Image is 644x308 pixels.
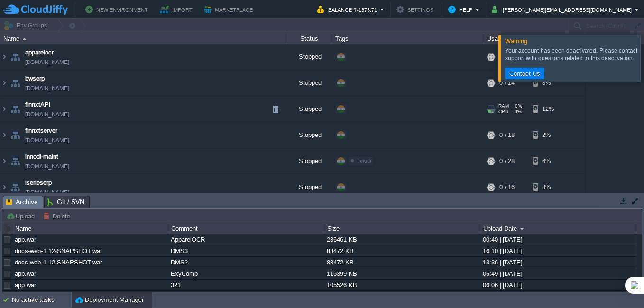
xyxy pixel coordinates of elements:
a: [DOMAIN_NAME] [25,109,69,119]
a: app.war [15,270,36,277]
a: app.war [15,236,36,243]
img: AMDAwAAAACH5BAEAAAAALAAAAAABAAEAAAICRAEAOw== [0,70,8,96]
div: Size [325,223,480,234]
a: finnxtserver [25,126,57,136]
button: Help [448,4,475,15]
a: [DOMAIN_NAME] [25,162,69,171]
div: 115399 KB [324,268,479,279]
span: 0% [513,103,522,109]
div: DMS3 [168,245,323,256]
div: 16:10 | [DATE] [480,245,635,256]
button: Delete [43,212,73,220]
div: Name [13,223,168,234]
div: Stopped [285,148,332,174]
img: AMDAwAAAACH5BAEAAAAALAAAAAABAAEAAAICRAEAOw== [0,44,8,70]
div: Stopped [285,70,332,96]
div: Upload Date [481,223,636,234]
button: Import [160,4,195,15]
div: 06:49 | [DATE] [480,268,635,279]
div: Stopped [285,44,332,70]
div: 0 / 14 [499,70,515,96]
a: [DOMAIN_NAME] [25,57,69,67]
span: RAM [498,103,509,109]
img: AMDAwAAAACH5BAEAAAAALAAAAAABAAEAAAICRAEAOw== [0,148,8,174]
div: 321 [168,280,323,290]
button: Contact Us [506,69,543,78]
div: Stopped [285,122,332,148]
div: Tags [333,33,484,44]
a: app.war [15,281,36,289]
button: [PERSON_NAME][EMAIL_ADDRESS][DOMAIN_NAME] [492,4,635,15]
div: 12% [533,96,563,122]
img: AMDAwAAAACH5BAEAAAAALAAAAAABAAEAAAICRAEAOw== [0,122,8,148]
a: [DOMAIN_NAME] [25,188,69,197]
img: AMDAwAAAACH5BAEAAAAALAAAAAABAAEAAAICRAEAOw== [9,122,22,148]
div: Stopped [285,174,332,200]
span: Git / SVN [47,196,84,208]
div: Your account has been deactivated. Please contact support with questions related to this deactiva... [505,47,638,62]
iframe: chat widget [604,270,635,299]
img: AMDAwAAAACH5BAEAAAAALAAAAAABAAEAAAICRAEAOw== [9,148,22,174]
button: Marketplace [204,4,256,15]
button: Balance ₹-1373.71 [317,4,380,15]
div: ExyComp [168,268,323,279]
button: New Environment [85,4,151,15]
div: 8% [533,174,563,200]
div: 88472 KB [324,245,479,256]
img: AMDAwAAAACH5BAEAAAAALAAAAAABAAEAAAICRAEAOw== [22,38,27,40]
button: Upload [6,212,37,220]
a: iserieserp [25,178,52,188]
div: Usage [485,33,585,44]
div: Comment [169,223,324,234]
a: apparelocr [25,48,54,57]
div: Status [285,33,332,44]
div: 105526 KB [324,280,479,290]
img: AMDAwAAAACH5BAEAAAAALAAAAAABAAEAAAICRAEAOw== [0,174,8,200]
span: Innodi [357,158,371,163]
div: 13:36 | [DATE] [480,257,635,268]
img: AMDAwAAAACH5BAEAAAAALAAAAAABAAEAAAICRAEAOw== [9,44,22,70]
div: 0 / 18 [499,122,515,148]
span: CPU [498,109,508,115]
a: innodi-maint [25,152,58,162]
span: 0% [512,109,522,115]
img: AMDAwAAAACH5BAEAAAAALAAAAAABAAEAAAICRAEAOw== [9,174,22,200]
img: AMDAwAAAACH5BAEAAAAALAAAAAABAAEAAAICRAEAOw== [9,70,22,96]
span: Archive [6,196,38,208]
div: 06:06 | [DATE] [480,280,635,290]
div: Name [1,33,285,44]
div: No active tasks [12,292,71,308]
a: docs-web-1.12-SNAPSHOT.war [15,259,102,266]
img: CloudJiffy [3,4,68,16]
div: 0 / 28 [499,148,515,174]
button: Settings [396,4,436,15]
div: DMS2 [168,257,323,268]
div: 0 / 16 [499,174,515,200]
button: Deployment Manager [75,295,144,305]
div: 6% [533,148,563,174]
a: docs-web-1.12-SNAPSHOT.war [15,247,102,254]
div: 00:10 | [DATE] [480,291,635,302]
div: 8% [533,70,563,96]
img: AMDAwAAAACH5BAEAAAAALAAAAAABAAEAAAICRAEAOw== [9,96,22,122]
div: 88472 KB [324,257,479,268]
a: [DOMAIN_NAME] [25,136,69,145]
span: Warning [505,37,527,45]
div: ApparelOCR [168,234,323,245]
a: bwserp [25,74,45,83]
div: Stopped [285,96,332,122]
img: AMDAwAAAACH5BAEAAAAALAAAAAABAAEAAAICRAEAOw== [0,96,8,122]
a: [DOMAIN_NAME] [25,83,69,93]
div: 2% [533,122,563,148]
div: 00:40 | [DATE] [480,234,635,245]
a: finnxtAPI [25,100,51,109]
div: 236461 KB [324,234,479,245]
div: 926 KB [324,291,479,302]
